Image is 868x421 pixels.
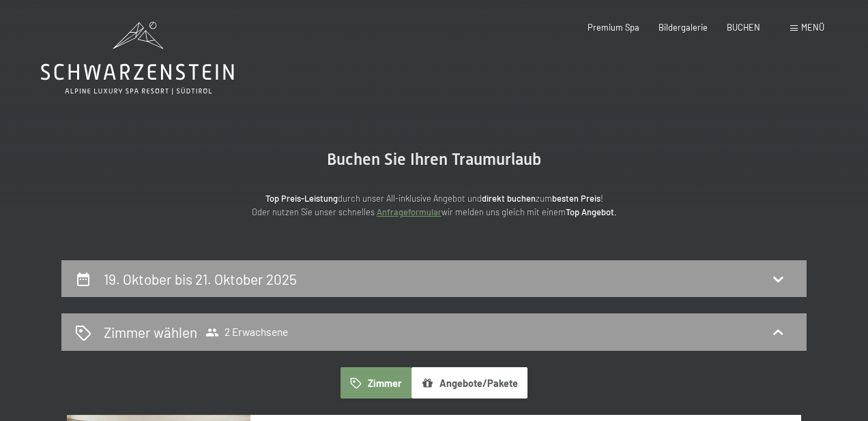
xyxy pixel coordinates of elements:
span: 2 Erwachsene [205,326,288,339]
strong: Top Angebot. [566,206,617,217]
a: Premium Spa [588,22,639,33]
a: BUCHEN [727,22,760,33]
span: Buchen Sie Ihren Traumurlaub [327,150,541,169]
a: Anfrageformular [377,206,442,217]
span: Menü [801,22,824,33]
strong: besten Preis [552,193,601,204]
h2: 19. Oktober bis 21. Oktober 2025 [104,270,297,287]
button: Zimmer [341,367,411,399]
strong: direkt buchen [482,193,536,204]
h2: Zimmer wählen [104,322,197,342]
p: durch unser All-inklusive Angebot und zum ! Oder nutzen Sie unser schnelles wir melden uns gleich... [161,191,707,219]
button: Angebote/Pakete [411,367,527,399]
a: Bildergalerie [659,22,708,33]
strong: Top Preis-Leistung [265,193,338,204]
